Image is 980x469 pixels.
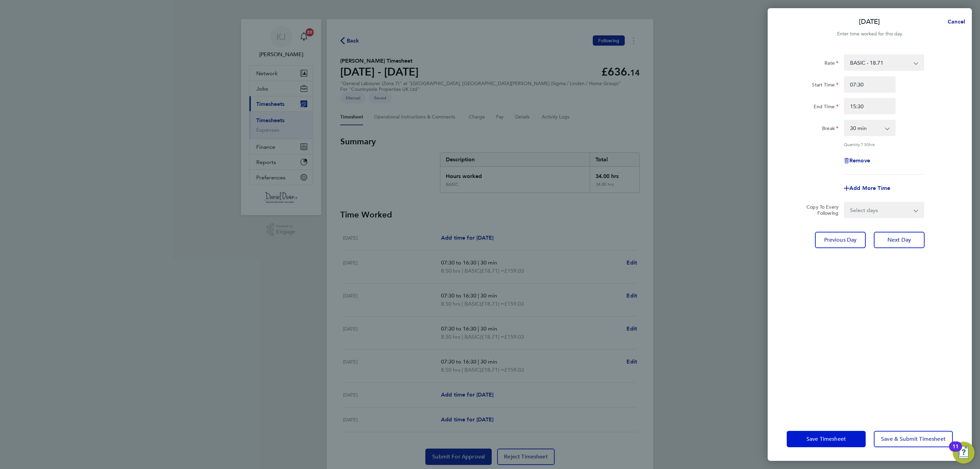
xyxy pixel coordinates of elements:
button: Add More Time [844,185,890,191]
button: Cancel [937,15,972,29]
button: Save & Submit Timesheet [874,431,953,447]
button: Remove [844,158,870,163]
label: Rate [824,60,838,68]
div: Enter time worked for this day. [768,30,972,38]
button: Previous Day [815,232,866,248]
p: [DATE] [859,17,880,27]
span: Previous Day [824,237,857,243]
span: Next Day [887,237,911,243]
div: Quantity: hrs [844,142,924,147]
input: E.g. 08:00 [844,76,896,93]
label: Start Time [812,82,838,90]
span: Add More Time [849,185,890,191]
button: Open Resource Center, 11 new notifications [953,442,975,464]
span: Remove [849,157,870,164]
label: Copy To Every Following [801,204,838,216]
button: Save Timesheet [787,431,866,447]
div: 11 [952,447,959,455]
label: Break [822,125,838,133]
label: End Time [814,103,838,112]
span: 7.50 [861,142,869,147]
span: Save & Submit Timesheet [881,436,946,442]
span: Save Timesheet [806,436,846,442]
span: Cancel [946,18,965,25]
button: Next Day [874,232,925,248]
input: E.g. 18:00 [844,98,896,114]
